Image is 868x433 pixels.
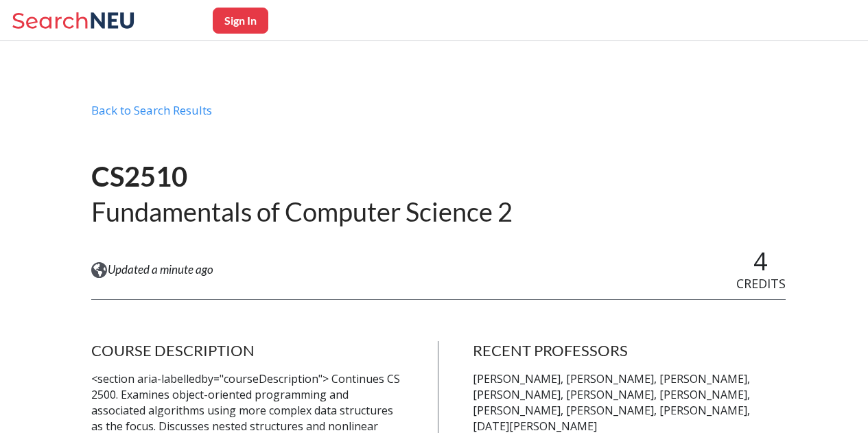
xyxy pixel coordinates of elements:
div: Back to Search Results [91,103,786,129]
h4: RECENT PROFESSORS [473,341,785,360]
span: CREDITS [736,275,786,292]
h1: CS2510 [91,159,513,194]
span: Updated a minute ago [108,262,213,277]
button: Sign In [213,8,268,34]
h2: Fundamentals of Computer Science 2 [91,195,513,229]
h4: COURSE DESCRIPTION [91,341,403,360]
span: 4 [753,244,768,278]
